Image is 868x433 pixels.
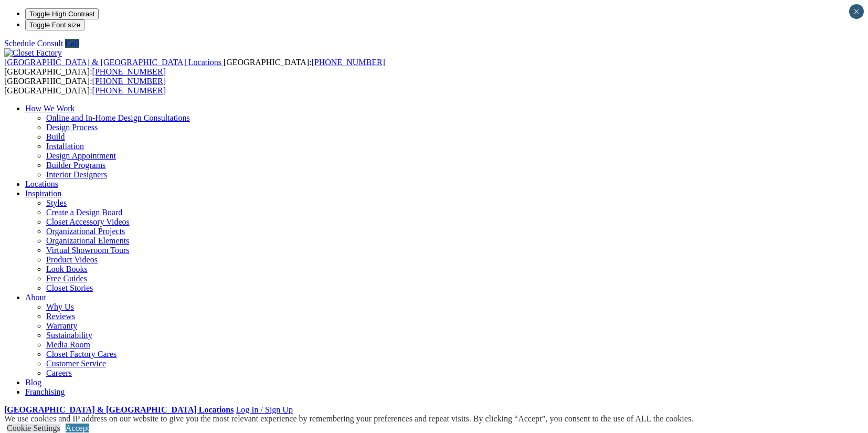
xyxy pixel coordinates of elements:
button: Close [849,4,864,19]
a: Franchising [25,387,65,396]
img: Closet Factory [4,48,62,58]
a: [PHONE_NUMBER] [92,86,166,95]
a: Builder Programs [46,161,105,170]
a: Closet Accessory Videos [46,217,130,226]
a: Online and In-Home Design Consultations [46,113,190,122]
a: Call [65,39,79,48]
a: Installation [46,142,84,151]
span: Toggle High Contrast [29,10,94,18]
a: How We Work [25,104,75,113]
a: Media Room [46,340,90,349]
a: [GEOGRAPHIC_DATA] & [GEOGRAPHIC_DATA] Locations [4,405,234,414]
a: Virtual Showroom Tours [46,246,130,255]
a: Log In / Sign Up [236,405,292,414]
span: [GEOGRAPHIC_DATA]: [GEOGRAPHIC_DATA]: [4,77,166,95]
a: Product Videos [46,255,98,264]
button: Toggle Font size [25,19,84,30]
a: Locations [25,179,58,188]
a: Schedule Consult [4,39,63,48]
div: We use cookies and IP address on our website to give you the most relevant experience by remember... [4,414,693,424]
span: [GEOGRAPHIC_DATA] & [GEOGRAPHIC_DATA] Locations [4,58,221,67]
a: Styles [46,198,67,207]
span: Toggle Font size [29,21,80,29]
a: Organizational Projects [46,227,125,236]
a: [PHONE_NUMBER] [92,67,166,76]
a: Create a Design Board [46,208,122,217]
a: Reviews [46,312,75,321]
a: Build [46,132,65,141]
a: Customer Service [46,359,106,368]
a: Design Appointment [46,151,116,160]
a: Why Us [46,302,74,311]
a: Accept [66,424,89,432]
a: [PHONE_NUMBER] [92,77,166,86]
a: Design Process [46,123,98,132]
a: [GEOGRAPHIC_DATA] & [GEOGRAPHIC_DATA] Locations [4,58,224,67]
a: [PHONE_NUMBER] [311,58,385,67]
a: Cookie Settings [7,424,60,432]
a: Interior Designers [46,170,107,179]
a: Inspiration [25,189,61,198]
span: [GEOGRAPHIC_DATA]: [GEOGRAPHIC_DATA]: [4,58,385,76]
a: Blog [25,378,41,387]
a: Warranty [46,321,77,330]
a: About [25,293,46,302]
a: Careers [46,368,72,377]
a: Look Books [46,265,88,273]
a: Closet Factory Cares [46,350,117,358]
button: Toggle High Contrast [25,8,99,19]
a: Closet Stories [46,283,93,292]
a: Free Guides [46,274,87,283]
a: Sustainability [46,331,92,340]
a: Organizational Elements [46,236,129,245]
